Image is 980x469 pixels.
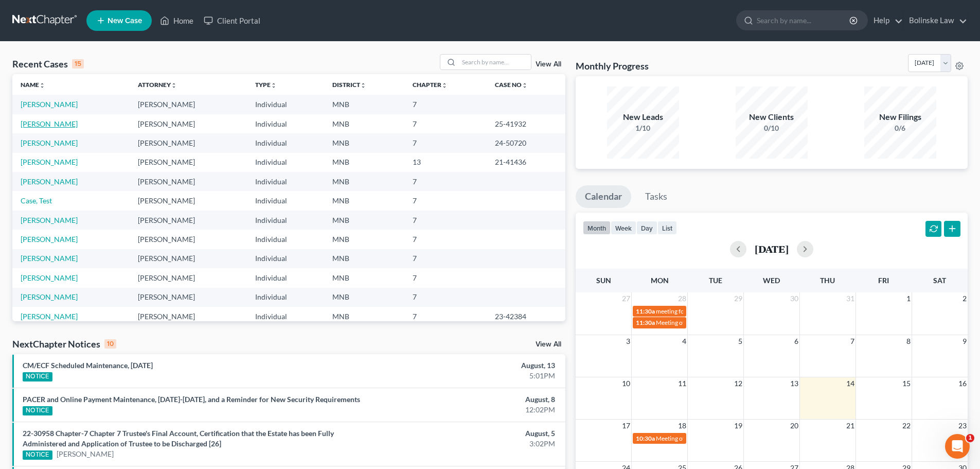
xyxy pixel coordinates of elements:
[21,119,78,128] a: [PERSON_NAME]
[324,230,404,249] td: MNB
[413,81,448,89] a: Chapterunfold_more
[130,153,247,172] td: [PERSON_NAME]
[384,394,555,405] div: August, 8
[138,81,177,89] a: Attorneyunfold_more
[324,95,404,114] td: MNB
[576,60,649,72] h3: Monthly Progress
[324,191,404,210] td: MNB
[522,82,528,89] i: unfold_more
[23,406,52,415] div: NOTICE
[247,114,324,133] td: Individual
[845,420,856,432] span: 21
[108,17,142,25] span: New Case
[155,11,199,30] a: Home
[404,268,486,287] td: 7
[864,111,936,123] div: New Filings
[901,377,912,390] span: 15
[23,372,52,381] div: NOTICE
[583,221,611,235] button: month
[845,292,856,305] span: 31
[130,307,247,326] td: [PERSON_NAME]
[247,249,324,268] td: Individual
[324,133,404,152] td: MNB
[404,230,486,249] td: 7
[247,191,324,210] td: Individual
[495,81,528,89] a: Case Nounfold_more
[72,59,84,68] div: 15
[324,211,404,230] td: MNB
[23,395,360,404] a: PACER and Online Payment Maintenance, [DATE]-[DATE], and a Reminder for New Security Requirements
[384,428,555,439] div: August, 5
[536,61,561,68] a: View All
[21,177,78,186] a: [PERSON_NAME]
[39,82,45,89] i: unfold_more
[130,95,247,114] td: [PERSON_NAME]
[957,377,968,390] span: 16
[621,420,631,432] span: 17
[849,335,856,348] span: 7
[607,123,679,133] div: 1/10
[636,221,657,235] button: day
[945,434,970,459] iframe: Intercom live chat
[21,196,52,205] a: Case, Test
[709,276,722,285] span: Tue
[621,292,631,305] span: 27
[576,185,631,208] a: Calendar
[130,172,247,191] td: [PERSON_NAME]
[625,335,631,348] span: 3
[636,435,655,442] span: 10:30a
[736,111,808,123] div: New Clients
[820,276,835,285] span: Thu
[441,82,448,89] i: unfold_more
[677,292,687,305] span: 28
[757,11,851,30] input: Search by name...
[324,268,404,287] td: MNB
[104,339,116,349] div: 10
[130,114,247,133] td: [PERSON_NAME]
[324,288,404,307] td: MNB
[384,360,555,371] div: August, 13
[793,335,799,348] span: 6
[130,268,247,287] td: [PERSON_NAME]
[247,172,324,191] td: Individual
[404,288,486,307] td: 7
[536,341,561,348] a: View All
[384,371,555,381] div: 5:01PM
[845,377,856,390] span: 14
[247,230,324,249] td: Individual
[656,319,769,326] span: Meeting of creditors for [PERSON_NAME]
[130,288,247,307] td: [PERSON_NAME]
[324,114,404,133] td: MNB
[21,158,78,166] a: [PERSON_NAME]
[905,292,912,305] span: 1
[23,450,52,460] div: NOTICE
[404,191,486,210] td: 7
[404,153,486,172] td: 13
[247,153,324,172] td: Individual
[878,276,889,285] span: Fri
[324,172,404,191] td: MNB
[789,420,799,432] span: 20
[681,335,687,348] span: 4
[12,338,116,350] div: NextChapter Notices
[905,335,912,348] span: 8
[247,133,324,152] td: Individual
[21,273,78,282] a: [PERSON_NAME]
[404,95,486,114] td: 7
[656,307,736,315] span: meeting for [PERSON_NAME]
[247,211,324,230] td: Individual
[21,100,78,109] a: [PERSON_NAME]
[130,191,247,210] td: [PERSON_NAME]
[130,133,247,152] td: [PERSON_NAME]
[755,244,789,254] h2: [DATE]
[733,292,743,305] span: 29
[21,292,78,301] a: [PERSON_NAME]
[130,230,247,249] td: [PERSON_NAME]
[130,211,247,230] td: [PERSON_NAME]
[247,307,324,326] td: Individual
[636,185,676,208] a: Tasks
[324,153,404,172] td: MNB
[621,377,631,390] span: 10
[737,335,743,348] span: 5
[57,449,114,459] a: [PERSON_NAME]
